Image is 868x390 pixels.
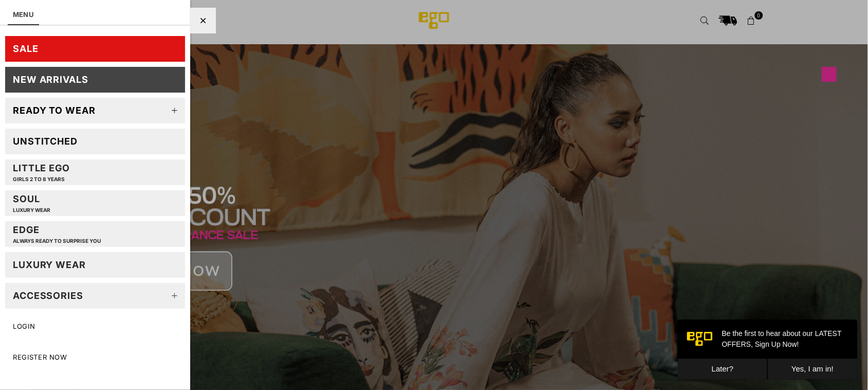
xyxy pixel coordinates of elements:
[5,221,185,247] a: EDGEAlways ready to surprise you
[5,190,185,216] a: SoulLUXURY WEAR
[5,36,185,62] a: SALE
[13,207,50,214] p: LUXURY WEAR
[13,238,101,244] p: Always ready to surprise you
[190,8,216,33] div: Close Menu
[5,345,185,370] a: Register Now
[13,10,34,19] a: MENU
[13,135,78,147] div: Unstitched
[13,259,86,271] div: LUXURY WEAR
[5,98,185,123] a: Ready to wear
[13,193,50,213] div: Soul
[678,320,858,380] iframe: webpush-onsite
[13,43,39,55] div: SALE
[13,290,83,302] div: Accessories
[5,252,185,278] a: LUXURY WEAR
[5,129,185,154] a: Unstitched
[5,67,185,93] a: New Arrivals
[13,224,101,244] div: EDGE
[5,283,185,309] a: Accessories
[5,159,185,185] a: Little EGOGIRLS 2 TO 8 YEARS
[5,314,185,340] a: LOGIN
[13,104,96,116] div: Ready to wear
[13,74,88,85] div: New Arrivals
[13,176,70,183] p: GIRLS 2 TO 8 YEARS
[13,162,70,182] div: Little EGO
